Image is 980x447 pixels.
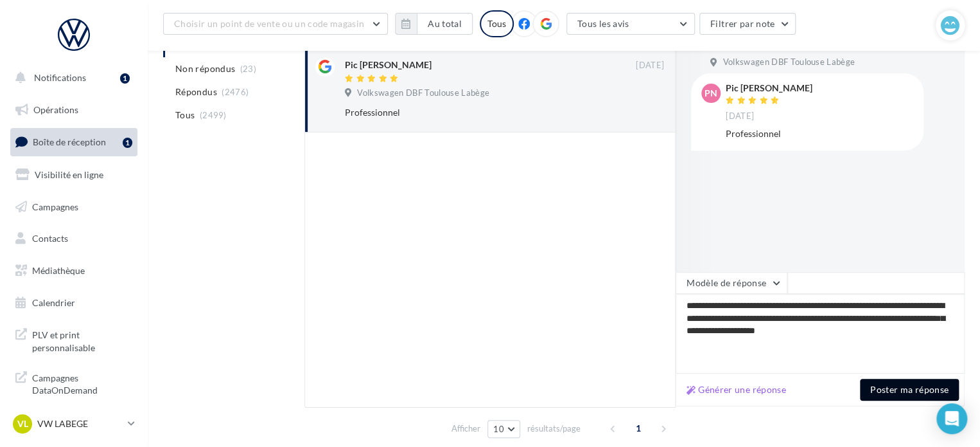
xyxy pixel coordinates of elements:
[37,417,123,430] p: VW LABEGE
[395,13,473,35] button: Au total
[345,106,581,119] div: Professionnel
[451,423,480,435] span: Afficher
[681,382,791,397] button: Générer une réponse
[726,127,913,140] div: Professionnel
[8,364,140,402] a: Campagnes DataOnDemand
[8,194,140,221] a: Campagnes
[8,96,140,123] a: Opérations
[33,136,106,147] span: Boîte de réception
[676,272,787,294] button: Modèle de réponse
[704,87,717,100] span: PN
[32,233,68,244] span: Contacts
[628,418,649,439] span: 1
[35,169,103,180] span: Visibilité en ligne
[32,326,132,354] span: PLV et print personnalisable
[8,161,140,188] a: Visibilité en ligne
[175,109,195,122] span: Tous
[577,18,629,29] span: Tous les avis
[357,87,489,99] span: Volkswagen DBF Toulouse Labège
[8,128,140,156] a: Boîte de réception1
[699,13,796,35] button: Filtrer par note
[487,420,520,438] button: 10
[32,201,78,212] span: Campagnes
[417,13,473,35] button: Au total
[726,84,812,93] div: Pic [PERSON_NAME]
[10,412,137,436] a: VL VW LABEGE
[163,13,388,35] button: Choisir un point de vente ou un code magasin
[17,417,28,430] span: VL
[32,369,132,397] span: Campagnes DataOnDemand
[175,86,217,98] span: Répondus
[345,59,432,71] div: Pic [PERSON_NAME]
[8,64,135,91] button: Notifications 1
[120,73,130,84] div: 1
[636,60,664,71] span: [DATE]
[480,10,514,37] div: Tous
[527,423,581,435] span: résultats/page
[8,321,140,359] a: PLV et print personnalisable
[34,72,86,83] span: Notifications
[32,297,75,308] span: Calendrier
[175,62,235,75] span: Non répondus
[860,379,959,401] button: Poster ma réponse
[8,289,140,316] a: Calendrier
[722,57,855,68] span: Volkswagen DBF Toulouse Labège
[8,225,140,252] a: Contacts
[936,403,967,434] div: Open Intercom Messenger
[566,13,695,35] button: Tous les avis
[222,87,249,97] span: (2476)
[8,257,140,284] a: Médiathèque
[33,104,78,115] span: Opérations
[240,64,256,74] span: (23)
[200,110,227,120] span: (2499)
[123,138,132,148] div: 1
[726,111,754,122] span: [DATE]
[493,424,504,434] span: 10
[174,18,364,29] span: Choisir un point de vente ou un code magasin
[32,265,85,276] span: Médiathèque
